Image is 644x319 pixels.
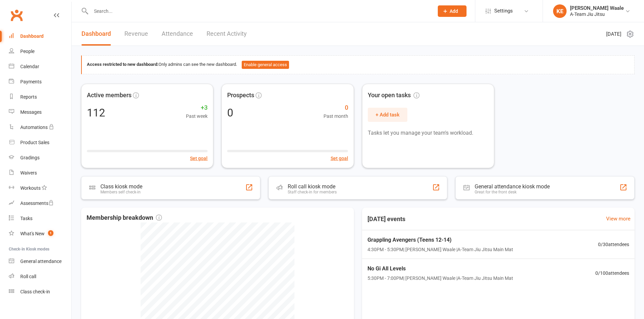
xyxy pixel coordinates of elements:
[9,165,71,181] a: Waivers
[606,30,621,38] span: [DATE]
[242,61,289,69] button: Enable general access
[87,62,159,67] strong: Access restricted to new dashboard:
[9,211,71,226] a: Tasks
[368,108,407,122] button: + Add task
[9,89,71,105] a: Reports
[367,246,513,253] span: 4:30PM - 5:30PM | [PERSON_NAME] Waale | A-Team Jiu Jitsu Main Mat
[475,183,550,190] div: General attendance kiosk mode
[87,61,629,69] div: Only admins can see the new dashboard.
[227,90,254,100] span: Prospects
[9,120,71,135] a: Automations
[20,49,34,54] div: People
[20,185,41,191] div: Workouts
[20,201,54,206] div: Assessments
[494,3,513,19] span: Settings
[20,64,39,69] div: Calendar
[288,183,337,190] div: Roll call kiosk mode
[20,140,49,145] div: Product Sales
[87,213,162,223] span: Membership breakdown
[324,112,348,120] span: Past month
[9,105,71,120] a: Messages
[8,7,25,24] a: Clubworx
[20,94,37,100] div: Reports
[9,269,71,284] a: Roll call
[331,155,348,162] button: Set goal
[20,274,36,279] div: Roll call
[87,107,105,118] div: 112
[20,170,37,176] div: Waivers
[190,155,208,162] button: Set goal
[9,135,71,150] a: Product Sales
[598,241,629,248] span: 0 / 30 attendees
[20,216,32,221] div: Tasks
[100,183,142,190] div: Class kiosk mode
[570,11,624,17] div: A-Team Jiu Jitsu
[367,236,513,244] span: Grappling Avengers (Teens 12-14)
[9,29,71,44] a: Dashboard
[87,90,132,100] span: Active members
[288,190,337,194] div: Staff check-in for members
[20,33,44,39] div: Dashboard
[89,6,429,16] input: Search...
[186,112,208,120] span: Past week
[20,155,40,160] div: Gradings
[9,150,71,165] a: Gradings
[9,226,71,241] a: What's New1
[20,125,48,130] div: Automations
[20,289,50,294] div: Class check-in
[207,22,247,46] a: Recent Activity
[9,44,71,59] a: People
[162,22,193,46] a: Attendance
[9,254,71,269] a: General attendance kiosk mode
[81,22,111,46] a: Dashboard
[20,231,45,236] div: What's New
[20,109,42,115] div: Messages
[9,181,71,196] a: Workouts
[368,90,420,100] span: Your open tasks
[438,5,467,17] button: Add
[553,4,567,18] div: KE
[48,230,53,236] span: 1
[606,215,630,223] a: View more
[362,213,411,225] h3: [DATE] events
[124,22,148,46] a: Revenue
[227,107,233,118] div: 0
[9,284,71,299] a: Class kiosk mode
[9,196,71,211] a: Assessments
[324,103,348,113] span: 0
[368,129,488,137] p: Tasks let you manage your team's workload.
[100,190,142,194] div: Members self check-in
[450,8,458,14] span: Add
[186,103,208,113] span: +3
[367,274,513,282] span: 5:30PM - 7:00PM | [PERSON_NAME] Waale | A-Team Jiu Jitsu Main Mat
[475,190,550,194] div: Great for the front desk
[595,269,629,277] span: 0 / 100 attendees
[20,259,62,264] div: General attendance
[367,264,513,273] span: No Gi All Levels
[9,74,71,89] a: Payments
[20,79,42,84] div: Payments
[9,59,71,74] a: Calendar
[570,5,624,11] div: [PERSON_NAME] Waale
